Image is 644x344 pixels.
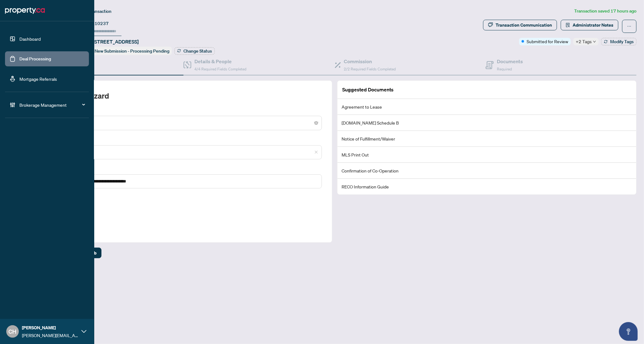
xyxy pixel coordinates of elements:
label: MLS Number [43,138,322,145]
span: New Submission - Processing Pending [95,48,169,54]
a: Mortgage Referrals [19,76,57,82]
span: CH [9,327,17,336]
span: Administrator Notes [573,20,613,30]
a: Deal Processing [19,56,51,62]
span: Listing Side Lease [47,117,318,129]
button: Administrator Notes [561,20,618,30]
a: Dashboard [19,36,41,42]
h4: Documents [497,58,523,65]
span: 4/4 Required Fields Completed [194,67,246,71]
span: +2 Tags [576,38,592,45]
label: Property Address [43,167,322,174]
span: ellipsis [627,24,631,28]
span: [PERSON_NAME] [22,324,78,331]
article: Suggested Documents [343,86,394,94]
button: Modify Tags [601,38,636,45]
span: down [593,40,596,43]
span: Required [497,67,512,71]
span: Submitted for Review [527,38,568,45]
span: close-circle [314,121,318,125]
h4: Details & People [194,58,246,65]
span: Modify Tags [610,39,634,44]
button: Change Status [174,47,215,55]
img: logo [5,6,45,16]
div: Status: [78,47,172,55]
h4: Commission [344,58,396,65]
li: MLS Print Out [337,147,636,163]
li: Notice of Fulfillment/Waiver [337,131,636,147]
article: Transaction saved 17 hours ago [574,8,636,15]
div: Transaction Communication [496,20,552,30]
span: PH10-[STREET_ADDRESS] [78,38,139,45]
span: close [314,150,318,154]
span: 10237 [95,21,109,26]
label: Transaction Type [43,108,322,115]
span: Brokerage Management [19,101,85,108]
li: RECO Information Guide [337,179,636,194]
button: Transaction Communication [483,20,557,30]
button: Open asap [619,322,638,341]
span: solution [566,23,570,27]
label: Direct/Indirect Interest [43,196,322,203]
span: 2/2 Required Fields Completed [344,67,396,71]
span: View Transaction [78,8,111,14]
span: [PERSON_NAME][EMAIL_ADDRESS][DOMAIN_NAME] [22,332,78,339]
li: Agreement to Lease [337,99,636,115]
li: [DOMAIN_NAME] Schedule B [337,115,636,131]
li: Confirmation of Co-Operation [337,163,636,179]
label: Exclusive [43,218,322,225]
span: Change Status [183,49,212,53]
